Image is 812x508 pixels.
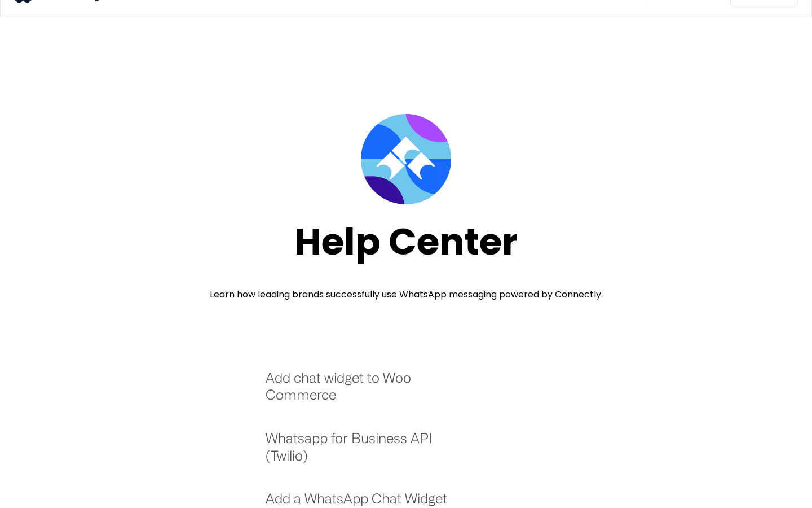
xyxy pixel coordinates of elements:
a: Add chat widget to Woo Commerce [266,369,462,415]
a: Whatsapp for Business API (Twilio) [266,430,462,475]
ul: Language list [23,488,68,504]
aside: Language selected: English [11,488,68,504]
div: Learn how leading brands successfully use WhatsApp messaging powered by Connectly. [210,288,603,301]
div: Help Center [294,221,518,262]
